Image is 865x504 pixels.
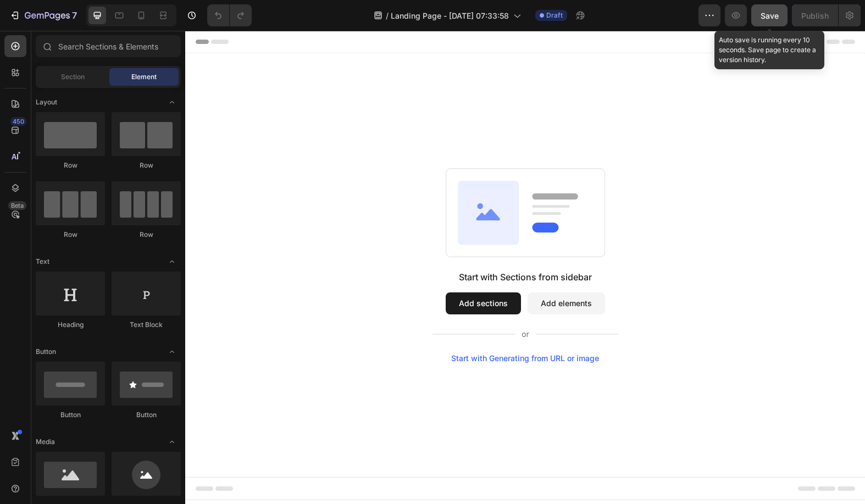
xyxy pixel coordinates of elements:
[751,4,788,26] button: Save
[36,437,55,447] span: Media
[36,320,105,330] div: Heading
[8,201,26,210] div: Beta
[36,410,105,420] div: Button
[163,93,181,111] span: Toggle open
[36,257,49,267] span: Text
[546,10,563,20] span: Draft
[274,240,407,253] div: Start with Sections from sidebar
[185,31,865,504] iframe: Design area
[163,343,181,361] span: Toggle open
[36,160,105,170] div: Row
[163,253,181,270] span: Toggle open
[36,347,56,357] span: Button
[266,323,414,332] div: Start with Generating from URL or image
[801,10,829,21] div: Publish
[36,230,105,240] div: Row
[386,10,389,21] span: /
[207,4,252,26] div: Undo/Redo
[10,117,26,126] div: 450
[36,97,57,107] span: Layout
[112,230,181,240] div: Row
[131,72,157,82] span: Element
[72,9,77,22] p: 7
[391,10,509,21] span: Landing Page - [DATE] 07:33:58
[260,262,336,284] button: Add sections
[163,433,181,451] span: Toggle open
[792,4,838,26] button: Publish
[4,4,82,26] button: 7
[112,160,181,170] div: Row
[112,320,181,330] div: Text Block
[36,35,181,57] input: Search Sections & Elements
[342,262,420,284] button: Add elements
[61,72,85,82] span: Section
[112,410,181,420] div: Button
[761,11,779,20] span: Save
